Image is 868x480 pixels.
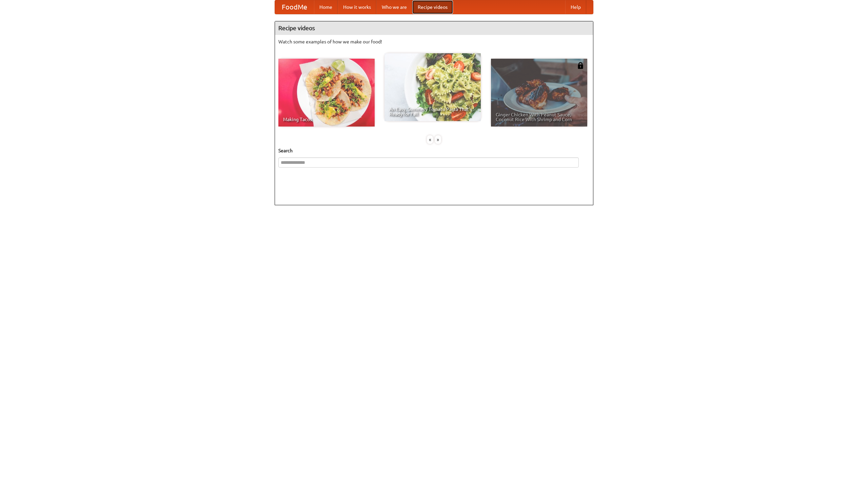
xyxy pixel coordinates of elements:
a: Home [314,0,338,14]
h5: Search [278,147,590,154]
a: Help [565,0,586,14]
a: How it works [338,0,376,14]
a: Who we are [376,0,412,14]
span: An Easy, Summery Tomato Pasta That's Ready for Fall [389,107,476,116]
a: FoodMe [275,0,314,14]
p: Watch some examples of how we make our food! [278,38,590,45]
img: 483408.png [577,62,584,69]
a: Making Tacos [278,59,375,127]
div: « [427,135,433,144]
span: Making Tacos [283,117,370,122]
a: An Easy, Summery Tomato Pasta That's Ready for Fall [384,53,481,121]
a: Recipe videos [412,0,453,14]
div: » [435,135,441,144]
h4: Recipe videos [275,21,593,35]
